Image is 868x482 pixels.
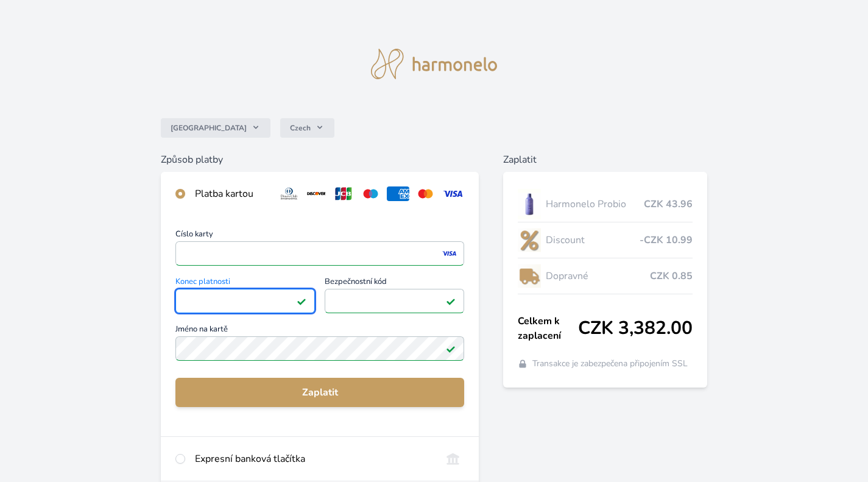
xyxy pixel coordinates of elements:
img: Platné pole [446,344,456,353]
div: Expresní banková tlačítka [195,452,432,466]
span: CZK 3,382.00 [578,317,693,339]
h6: Způsob platby [161,152,479,167]
button: Czech [280,118,334,138]
span: Transakce je zabezpečena připojením SSL [532,358,688,370]
span: Zaplatit [185,385,454,400]
img: mc.svg [414,186,437,201]
span: Bezpečnostní kód [325,278,464,289]
span: CZK 43.96 [644,197,693,211]
span: Discount [546,233,640,247]
button: Zaplatit [175,378,464,407]
span: Dopravné [546,269,650,283]
img: discover.svg [305,186,328,201]
div: Platba kartou [195,186,268,201]
span: Czech [290,123,311,133]
img: discount-lo.png [518,225,541,255]
h6: Zaplatit [503,152,707,167]
img: CLEAN_PROBIO_se_stinem_x-lo.jpg [518,189,541,219]
img: jcb.svg [333,186,355,201]
img: onlineBanking_CZ.svg [442,452,464,466]
span: Konec platnosti [175,278,315,289]
img: Platné pole [446,296,456,306]
span: Jméno na kartě [175,325,464,336]
iframe: Iframe pro datum vypršení platnosti [181,292,309,310]
span: [GEOGRAPHIC_DATA] [171,123,247,133]
img: visa.svg [442,186,464,201]
iframe: Iframe pro bezpečnostní kód [330,292,459,310]
span: Číslo karty [175,230,464,241]
span: -CZK 10.99 [640,233,693,247]
img: delivery-lo.png [518,261,541,291]
img: visa [441,248,457,259]
img: logo.svg [371,49,498,79]
img: diners.svg [278,186,300,201]
img: amex.svg [387,186,409,201]
span: Harmonelo Probio [546,197,644,211]
input: Jméno na kartěPlatné pole [175,336,464,361]
span: Celkem k zaplacení [518,314,578,343]
span: CZK 0.85 [650,269,693,283]
img: Platné pole [297,296,306,306]
img: maestro.svg [359,186,382,201]
button: [GEOGRAPHIC_DATA] [161,118,270,138]
iframe: Iframe pro číslo karty [181,245,459,262]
